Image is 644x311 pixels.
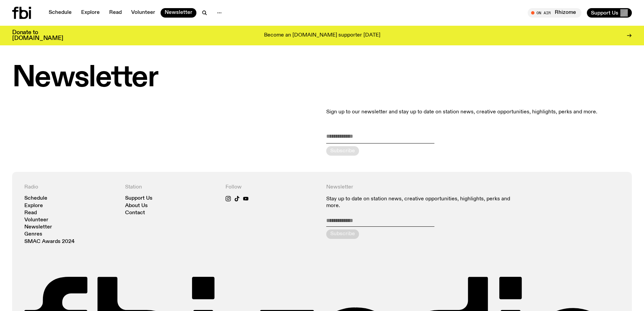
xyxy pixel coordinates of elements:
h1: Newsletter [12,64,632,92]
a: SMAC Awards 2024 [24,239,75,244]
a: Volunteer [24,218,48,223]
a: Schedule [45,8,76,18]
button: Subscribe [326,229,359,239]
a: Genres [24,232,42,237]
h4: Newsletter [326,184,519,191]
a: Volunteer [127,8,159,18]
h4: Radio [24,184,117,191]
p: Become an [DOMAIN_NAME] supporter [DATE] [264,32,380,39]
h4: Follow [225,184,318,191]
span: Support Us [591,10,618,16]
h3: Donate to [DOMAIN_NAME] [12,30,63,41]
a: Support Us [125,196,152,201]
a: Read [24,210,37,216]
p: Stay up to date on station news, creative opportunities, highlights, perks and more. [326,196,519,209]
a: Contact [125,210,145,216]
a: Explore [77,8,104,18]
button: On AirRhizome [528,8,581,18]
a: Newsletter [161,8,196,18]
a: Newsletter [24,225,52,230]
a: Schedule [24,196,47,201]
a: About Us [125,203,148,208]
a: Explore [24,203,43,208]
h4: Station [125,184,218,191]
button: Support Us [587,8,632,18]
button: Subscribe [326,146,359,156]
p: Sign up to our newsletter and stay up to date on station news, creative opportunities, highlights... [326,108,632,116]
a: Read [105,8,126,18]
